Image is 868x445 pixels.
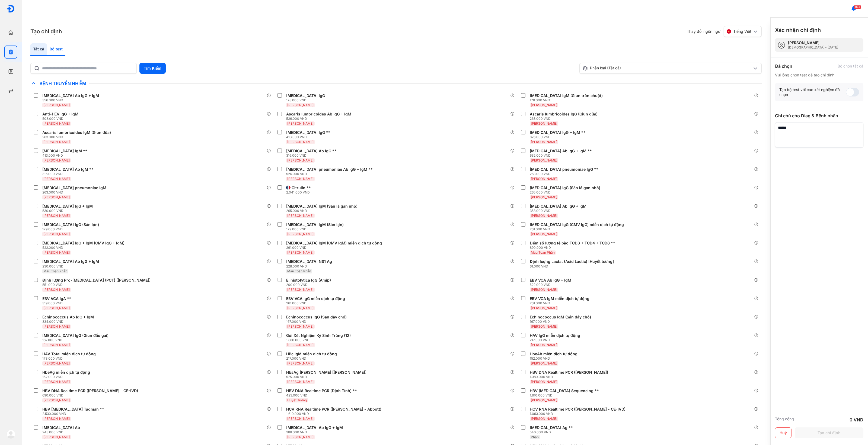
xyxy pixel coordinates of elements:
[531,103,557,107] span: [PERSON_NAME]
[42,356,98,361] div: 173.000 VND
[42,222,99,227] div: [MEDICAL_DATA] IgG (Sán lợn)
[42,112,78,117] div: Anti-HEV IgG + IgM
[7,5,15,13] img: logo
[687,26,762,37] div: Thay đổi ngôn ngữ:
[530,393,601,398] div: 1.610.000 VND
[530,301,592,305] div: 261.000 VND
[530,185,600,190] div: [MEDICAL_DATA] IgG (Sán lá gan nhỏ)
[42,259,99,264] div: [MEDICAL_DATA] Ab IgG + IgM
[7,430,15,438] img: logo
[42,209,95,213] div: 530.000 VND
[531,140,557,144] span: [PERSON_NAME]
[43,380,70,384] span: [PERSON_NAME]
[42,352,96,356] div: HAV Total miễn dịch tự động
[530,320,593,324] div: 167.000 VND
[530,246,617,250] div: 890.000 VND
[43,324,70,328] span: [PERSON_NAME]
[530,356,580,361] div: 152.000 VND
[530,315,591,320] div: Echinococcus IgM (Sán dây chó)
[531,398,557,402] span: [PERSON_NAME]
[287,324,314,328] span: [PERSON_NAME]
[42,301,74,305] div: 319.000 VND
[530,412,628,416] div: 1.093.000 VND
[42,241,125,246] div: [MEDICAL_DATA] IgG + IgM (CMV IgG + IgM)
[43,121,70,125] span: [PERSON_NAME]
[286,204,358,209] div: [MEDICAL_DATA] IgM (Sán lá gan nhỏ)
[286,296,345,301] div: EBV VCA IgG miễn dịch tự động
[531,195,557,199] span: [PERSON_NAME]
[42,333,108,338] div: [MEDICAL_DATA] IgG (Giun đầu gai)
[530,296,589,301] div: EBV VCA IgM miễn dịch tự động
[287,103,314,107] span: [PERSON_NAME]
[42,278,151,283] div: Định lượng Pro-[MEDICAL_DATA] (PCT) [[PERSON_NAME]]
[43,417,70,421] span: [PERSON_NAME]
[530,370,608,375] div: HBV DNA Realtime PCR ([PERSON_NAME])
[42,135,113,139] div: 263.000 VND
[531,380,557,384] span: [PERSON_NAME]
[531,121,557,125] span: [PERSON_NAME]
[286,222,344,227] div: [MEDICAL_DATA] IgM (Sán lợn)
[530,93,603,98] div: [MEDICAL_DATA] IgM (Giun tròn chuột)
[42,264,101,269] div: 230.000 VND
[286,149,337,153] div: [MEDICAL_DATA] Ab IgG **
[531,214,557,218] span: [PERSON_NAME]
[287,177,314,181] span: [PERSON_NAME]
[286,209,360,213] div: 265.000 VND
[838,64,863,69] div: Bỏ chọn tất cả
[30,43,47,56] div: Tất cả
[286,259,332,264] div: [MEDICAL_DATA] NS1 Ag
[530,430,575,434] div: 546.000 VND
[530,130,586,135] div: [MEDICAL_DATA] IgG + IgM **
[43,288,70,292] span: [PERSON_NAME]
[43,214,70,218] span: [PERSON_NAME]
[286,320,349,324] div: 167.000 VND
[42,370,90,375] div: HbeAg miễn dịch tự động
[287,380,314,384] span: [PERSON_NAME]
[530,264,616,269] div: 61.000 VND
[775,26,821,34] h3: Xác nhận chỉ định
[286,425,343,430] div: [MEDICAL_DATA] Ab IgG + IgM
[530,167,598,172] div: [MEDICAL_DATA] pneumoniae IgG **
[530,190,602,195] div: 265.000 VND
[42,315,94,320] div: Echinococcus Ab IgG + IgM
[42,393,140,398] div: 690.000 VND
[286,246,384,250] div: 261.000 VND
[530,241,615,246] div: Đếm số lượng tế bào TCD3 + TCD4 + TCD8 **
[30,28,62,35] h3: Tạo chỉ định
[775,112,863,119] div: Ghi chú cho Diag & Bệnh nhân
[286,393,359,398] div: 423.000 VND
[42,227,101,231] div: 179.000 VND
[42,388,138,393] div: HBV DNA Realtime PCR ([PERSON_NAME] - CE-IVD)
[42,185,106,190] div: [MEDICAL_DATA] pneumoniae IgM
[42,153,90,158] div: 413.000 VND
[43,140,70,144] span: [PERSON_NAME]
[286,338,353,342] div: 1.880.000 VND
[287,140,314,144] span: [PERSON_NAME]
[733,29,751,34] span: Tiếng Việt
[42,246,127,250] div: 522.000 VND
[286,167,373,172] div: [MEDICAL_DATA] pneumoniae Ab IgG + IgM **
[43,232,70,236] span: [PERSON_NAME]
[531,324,557,328] span: [PERSON_NAME]
[286,153,339,158] div: 316.000 VND
[287,343,314,347] span: [PERSON_NAME]
[287,121,314,125] span: [PERSON_NAME]
[287,361,314,365] span: [PERSON_NAME]
[42,117,81,121] div: 508.000 VND
[43,361,70,365] span: [PERSON_NAME]
[530,388,599,393] div: HBV [MEDICAL_DATA] Sequencing **
[530,333,580,338] div: HAV IgG miễn dịch tự động
[47,43,65,56] div: Bộ test
[286,227,346,231] div: 179.000 VND
[530,278,571,283] div: EBV VCA Ab IgG + IgM
[292,185,311,190] div: Citrulin **
[286,190,313,195] div: 2.041.000 VND
[530,425,573,430] div: [MEDICAL_DATA] Ag **
[286,388,357,393] div: HBV DNA Realtime PCR (Định Tính) **
[287,417,314,421] span: [PERSON_NAME]
[43,435,70,439] span: [PERSON_NAME]
[531,361,557,365] span: [PERSON_NAME]
[531,288,557,292] span: [PERSON_NAME]
[42,430,82,434] div: 243.000 VND
[775,427,792,438] button: Huỷ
